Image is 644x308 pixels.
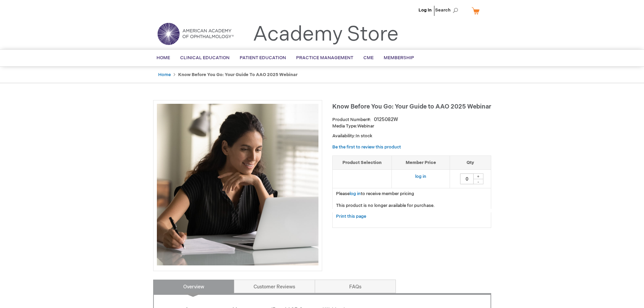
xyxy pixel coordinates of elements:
a: Customer Reviews [234,280,315,293]
strong: Product Number [332,117,371,122]
a: Be the first to review this product [332,144,401,150]
strong: Media Type: [332,123,357,129]
p: Webinar [332,123,491,129]
span: Home [157,55,170,61]
th: Member Price [392,156,450,170]
p: This product is no longer available for purchase. [336,203,487,209]
a: log in [350,191,361,196]
a: Academy Store [253,22,399,47]
a: Home [158,72,171,77]
span: Know Before You Go: Your Guide to AAO 2025 Webinar [332,103,491,110]
span: Patient Education [240,55,286,61]
span: Clinical Education [180,55,230,61]
div: + [473,173,483,179]
th: Product Selection [333,156,392,170]
a: Log In [419,7,432,13]
span: Membership [384,55,414,61]
span: Practice Management [296,55,353,61]
strong: Know Before You Go: Your Guide to AAO 2025 Webinar [178,72,297,77]
p: Availability: [332,133,491,139]
div: - [473,179,483,184]
input: Qty [460,173,474,184]
a: log in [415,174,426,179]
div: 0125082W [374,116,398,123]
span: Search [435,3,461,17]
span: CME [363,55,374,61]
span: In stock [356,133,372,139]
span: Please to receive member pricing [336,191,414,196]
th: Qty [450,156,491,170]
a: Overview [153,280,234,293]
img: Know Before You Go: Your Guide to AAO 2025 Webinar [157,104,318,265]
a: FAQs [315,280,396,293]
a: Print this page [336,212,366,221]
